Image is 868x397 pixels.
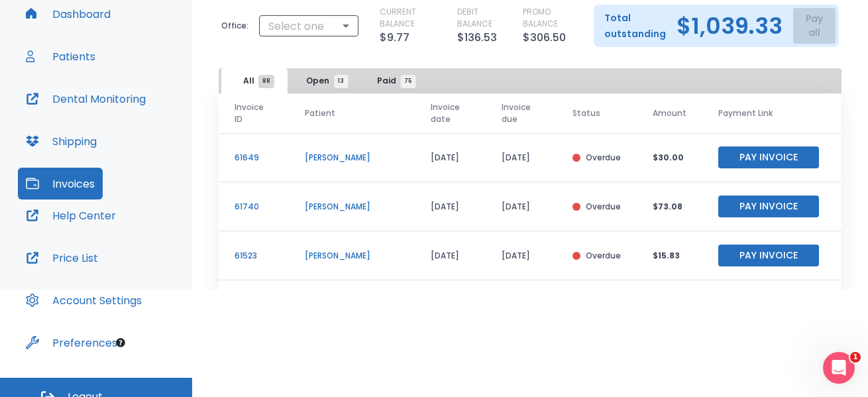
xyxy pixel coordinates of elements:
[718,245,819,266] button: Pay Invoice
[415,133,486,182] td: [DATE]
[718,200,819,211] a: Pay Invoice
[457,6,502,30] p: DEBIT BALANCE
[115,337,127,349] div: Tooltip anchor
[18,125,105,157] button: Shipping
[502,101,531,125] span: Invoice due
[400,75,415,88] span: 75
[718,107,773,119] span: Payment Link
[305,250,399,262] p: [PERSON_NAME]
[235,101,264,125] span: Invoice ID
[718,249,819,260] a: Pay Invoice
[523,30,566,46] p: $306.50
[221,20,248,32] p: Office:
[653,250,686,262] p: $15.83
[243,75,266,87] span: All
[18,242,106,274] button: Price List
[718,151,819,162] a: Pay Invoice
[523,6,572,30] p: PROMO BALANCE
[305,201,399,213] p: [PERSON_NAME]
[604,10,666,42] p: Total outstanding
[486,133,557,182] td: [DATE]
[415,182,486,231] td: [DATE]
[18,168,103,199] button: Invoices
[305,152,399,164] p: [PERSON_NAME]
[653,201,686,213] p: $73.08
[572,107,600,119] span: Status
[653,107,686,119] span: Amount
[221,68,428,93] div: tabs
[653,152,686,164] p: $30.00
[18,284,150,316] button: Account Settings
[415,280,486,329] td: [DATE]
[258,75,274,88] span: 88
[18,327,125,359] button: Preferences
[18,199,124,231] button: Help Center
[677,16,783,36] h2: $1,039.33
[306,75,341,87] span: Open
[259,13,358,39] div: Select one
[431,101,461,125] span: Invoice date
[235,152,273,164] p: 61649
[586,201,621,213] p: Overdue
[380,30,409,46] p: $9.77
[380,6,436,30] p: CURRENT BALANCE
[486,182,557,231] td: [DATE]
[457,30,497,46] p: $136.53
[486,231,557,280] td: [DATE]
[486,280,557,329] td: [DATE]
[586,250,621,262] p: Overdue
[415,231,486,280] td: [DATE]
[235,250,273,262] p: 61523
[377,75,408,87] span: Paid
[850,352,861,363] span: 1
[235,201,273,213] p: 61740
[334,75,348,88] span: 13
[823,352,855,384] iframe: Intercom live chat
[586,152,621,164] p: Overdue
[718,146,819,168] button: Pay Invoice
[18,83,154,115] button: Dental Monitoring
[718,196,819,217] button: Pay Invoice
[18,40,103,72] button: Patients
[305,107,335,119] span: Patient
